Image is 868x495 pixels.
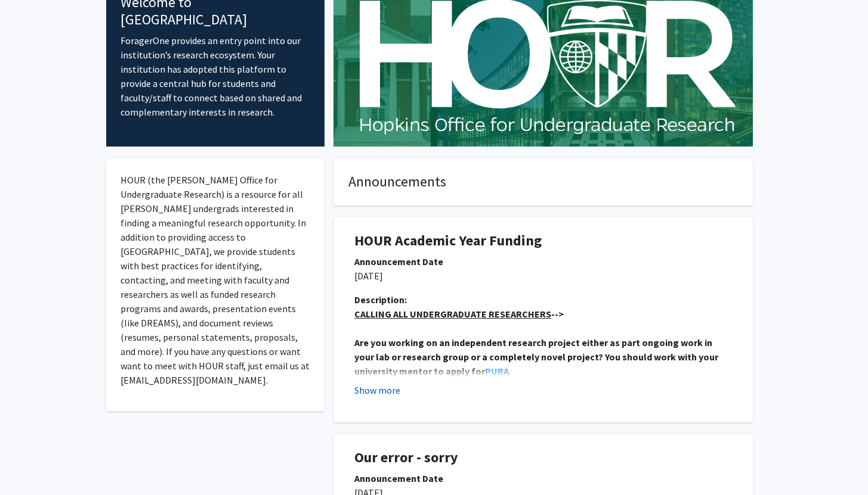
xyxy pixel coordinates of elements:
[121,173,311,387] p: HOUR (the [PERSON_NAME] Office for Undergraduate Research) is a resource for all [PERSON_NAME] un...
[354,308,551,320] u: CALLING ALL UNDERGRADUATE RESEARCHERS
[348,173,738,191] h4: Announcements
[485,365,509,377] a: PURA
[354,335,732,378] p: .
[354,308,564,320] strong: -->
[354,337,720,377] strong: Are you working on an independent research project either as part ongoing work in your lab or res...
[121,33,311,119] p: ForagerOne provides an entry point into our institution’s research ecosystem. Your institution ha...
[354,292,732,307] div: Description:
[354,254,732,269] div: Announcement Date
[9,441,51,486] iframe: Chat
[354,232,732,250] h1: HOUR Academic Year Funding
[354,269,732,283] p: [DATE]
[354,449,732,466] h1: Our error - sorry
[354,471,732,485] div: Announcement Date
[354,383,400,397] button: Show more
